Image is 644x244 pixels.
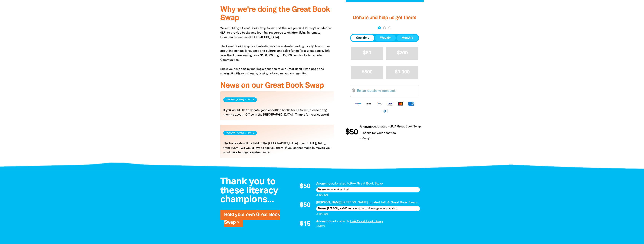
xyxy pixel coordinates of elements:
button: $500 [351,66,383,79]
em: Anonymous [316,220,334,223]
button: $50 [351,47,383,60]
em: [PERSON_NAME] [342,201,368,204]
a: FoA Great Book Swap [350,182,383,185]
img: Diners Club logo [379,109,390,113]
span: donated to [334,220,350,223]
span: donated to [334,182,350,185]
div: Paginated content [220,91,334,162]
h3: News on our Great Book Swap [220,82,334,90]
button: $200 [386,47,418,60]
img: Google Pay logo [374,101,385,106]
button: Navigate to step 2 of 3 to enter your details [383,27,386,29]
span: $50 [300,202,310,208]
img: Apple Pay logo [364,101,374,106]
span: Why we're doing the Great Book Swap [220,6,330,22]
span: $ [350,85,355,97]
a: FoA Great Book Swap [391,126,420,128]
span: $50 [300,183,310,190]
span: $500 [362,70,372,74]
button: $1,000 [386,66,418,79]
span: $50 [363,51,371,55]
img: Visa logo [385,101,395,106]
span: $50 [345,129,357,136]
span: $200 [397,51,408,55]
a: FoA Great Book Swap [350,220,383,223]
div: Available payment methods [350,98,419,116]
div: Paginated content [296,181,420,229]
span: donated to [368,201,384,204]
button: Navigate to step 1 of 3 to enter your donation amount [378,27,381,29]
em: [PERSON_NAME] [316,201,342,204]
div: Thanks for your donation! [359,130,420,136]
img: Paypal logo [353,101,364,106]
span: One-time [356,36,369,40]
span: $50 [423,129,436,136]
span: $1,000 [395,70,410,74]
div: Thanks for your donation! [316,187,420,192]
p: a day ago [316,212,420,216]
div: Donation stream [345,125,424,141]
button: Navigate to step 3 of 3 to enter your payment details [388,27,391,29]
span: Monthly [402,36,413,40]
img: American Express logo [406,101,416,106]
span: Thank you to these literacy champions... [220,178,278,204]
span: Weekly [380,36,391,40]
div: Donation frequency [350,34,419,42]
em: Anonymous [316,182,334,185]
button: Monthly [397,35,418,42]
a: Hold your own Great Book Swap > [224,213,280,225]
p: a day ago [316,193,420,197]
div: Donation stream [296,181,420,229]
p: a day ago [359,137,420,141]
a: FoA Great Book Swap [384,201,417,204]
div: Thanks [PERSON_NAME] for your donation! very generous again :) [316,206,420,211]
input: Enter custom amount [354,85,419,97]
p: We're holding a Great Book Swap to support the Indigenous Literacy Foundation (ILF) to provide bo... [220,26,334,76]
span: donated to [375,126,391,128]
p: [DATE] [316,225,420,228]
button: One-time [351,35,374,42]
img: Mastercard logo [395,101,406,106]
button: Weekly [375,35,396,42]
span: Donate and help us get there! [353,16,416,20]
span: $15 [300,221,310,227]
em: Anonymous [359,126,375,128]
